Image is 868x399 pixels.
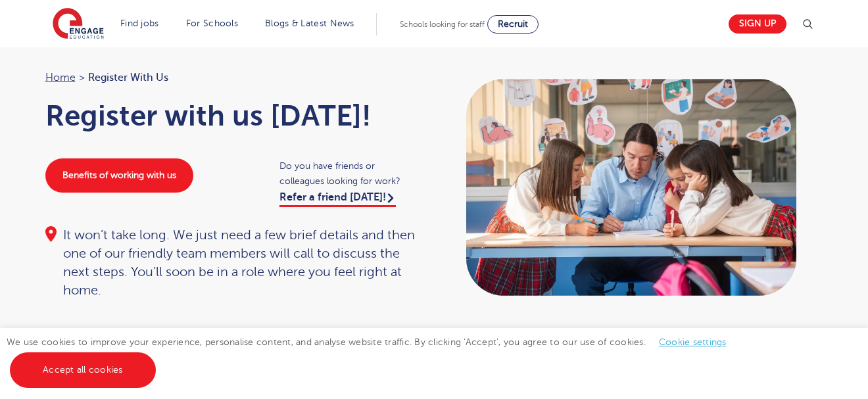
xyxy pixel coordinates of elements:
[400,20,485,29] span: Schools looking for staff
[279,158,421,189] span: Do you have friends or colleagues looking for work?
[53,8,104,41] img: Engage Education
[659,337,727,347] a: Cookie settings
[7,337,740,375] span: We use cookies to improve your experience, personalise content, and analyse website traffic. By c...
[729,14,786,34] a: Sign up
[279,191,396,207] a: Refer a friend [DATE]!
[45,226,422,300] div: It won’t take long. We just need a few brief details and then one of our friendly team members wi...
[186,18,238,28] a: For Schools
[45,99,422,132] h1: Register with us [DATE]!
[120,18,159,28] a: Find jobs
[10,352,156,388] a: Accept all cookies
[45,72,76,83] a: Home
[88,69,168,86] span: Register with us
[79,72,85,83] span: >
[45,158,193,193] a: Benefits of working with us
[45,69,422,86] nav: breadcrumb
[498,19,528,29] span: Recruit
[487,15,539,34] a: Recruit
[265,18,354,28] a: Blogs & Latest News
